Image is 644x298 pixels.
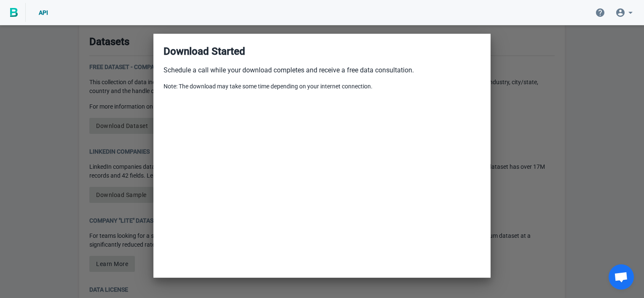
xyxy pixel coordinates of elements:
h3: Download Started [164,44,480,59]
span: API [39,9,48,16]
div: Open chat [609,264,634,290]
p: Note: The download may take some time depending on your internet connection. [164,82,480,91]
img: BigPicture.io [10,8,18,17]
p: Schedule a call while your download completes and receive a free data consultation. [164,65,480,75]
